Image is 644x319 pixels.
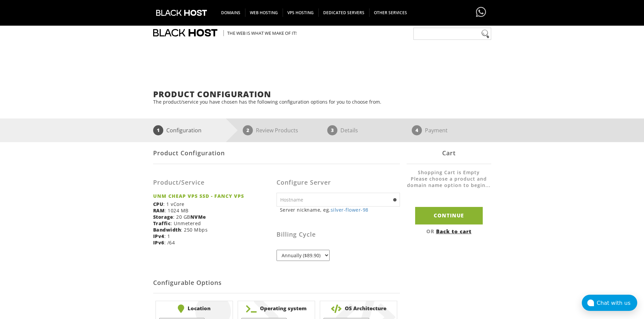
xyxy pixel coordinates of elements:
span: DOMAINS [216,8,245,17]
h3: Product/Service [153,179,271,186]
span: 1 [153,125,163,135]
b: IPv4 [153,233,164,239]
span: VPS HOSTING [283,8,319,17]
p: Details [340,125,358,135]
div: Chat with us [597,300,637,306]
span: WEB HOSTING [245,8,283,17]
span: 2 [243,125,253,135]
h1: Product Configuration [153,90,491,99]
p: The product/service you have chosen has the following configuration options for you to choose from. [153,99,491,105]
b: Bandwidth [153,227,181,233]
h3: Billing Cycle [277,231,400,238]
small: Server nickname, eg. [280,207,400,213]
strong: UNM CHEAP VPS SSD - FANCY VPS [153,193,271,199]
div: Cart [407,142,491,164]
input: Continue [415,207,483,224]
div: : 1 vCore : 1024 MB : 20 GB : Unmetered : 250 Mbps : 1 : /64 [153,169,277,251]
b: Operating system [241,304,311,313]
div: Product Configuration [153,142,400,164]
span: DEDICATED SERVERS [318,8,369,17]
b: NVMe [190,214,206,220]
button: Chat with us [582,295,637,311]
b: Traffic [153,220,171,227]
span: OTHER SERVICES [369,8,412,17]
b: CPU [153,201,164,207]
p: Review Products [256,125,298,135]
a: Back to cart [436,228,472,235]
b: RAM [153,207,165,214]
div: OR [407,228,491,235]
input: Hostname [277,193,400,207]
li: Shopping Cart is Empty Please choose a product and domain name option to begin... [407,169,491,195]
b: IPv6 [153,239,164,246]
span: 4 [412,125,422,135]
b: Location [159,304,229,313]
span: The Web is what we make of it! [223,30,296,36]
b: Storage [153,214,173,220]
span: 3 [327,125,337,135]
p: Payment [425,125,448,135]
input: Need help? [413,28,491,40]
h3: Configure Server [277,179,400,186]
b: OS Architecture [324,304,393,313]
h2: Configurable Options [153,273,400,293]
a: silver-flower-98 [331,207,368,213]
p: Configuration [166,125,201,135]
